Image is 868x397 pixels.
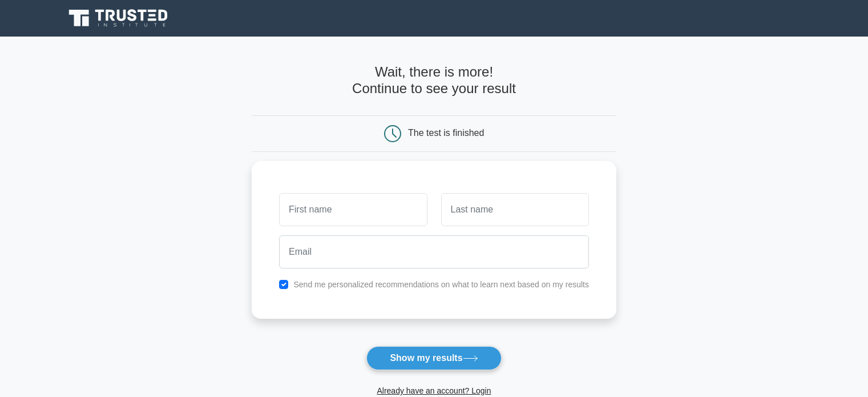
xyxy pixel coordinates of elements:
a: Already have an account? Login [377,386,491,395]
div: The test is finished [408,128,484,138]
h4: Wait, there is more! Continue to see your result [252,64,616,97]
input: Email [279,235,589,268]
button: Show my results [366,346,501,370]
label: Send me personalized recommendations on what to learn next based on my results [293,280,589,289]
input: Last name [441,193,589,226]
input: First name [279,193,427,226]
